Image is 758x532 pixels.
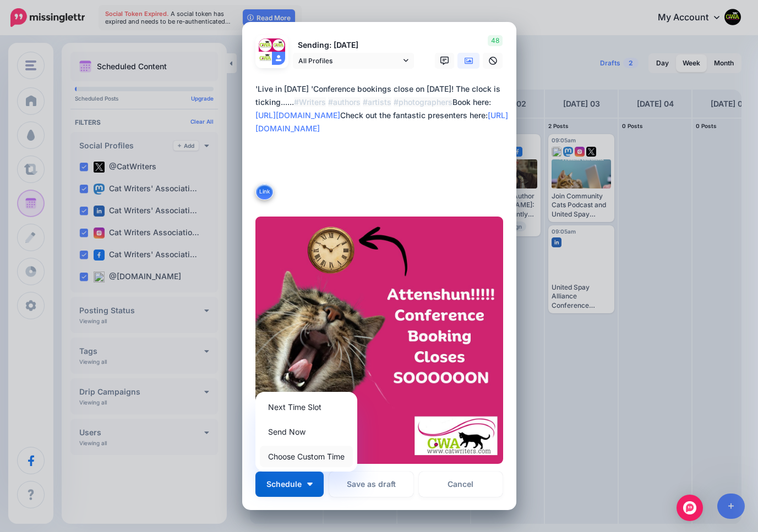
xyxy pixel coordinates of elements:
div: 'Live in [DATE] 'Conference bookings close on [DATE]! The clock is ticking...... Book here: Check... [255,82,509,135]
img: 7MUKF5Y577DQKM2XRA5M9TTGITJ61TPS.jpg [255,217,503,464]
div: Schedule [255,392,357,472]
a: Next Time Slot [260,396,353,418]
button: Link [255,184,274,200]
a: All Profiles [293,53,414,69]
a: Cancel [419,472,503,497]
img: 1qlX9Brh-74720.jpg [259,38,272,52]
span: Schedule [266,480,302,488]
a: Choose Custom Time [260,446,353,467]
p: Sending: [DATE] [293,39,414,52]
span: 48 [488,35,503,46]
img: arrow-down-white.png [307,483,313,486]
img: 326279769_1240690483185035_8704348640003314294_n-bsa141107.png [259,52,272,65]
a: Send Now [260,421,353,442]
img: 45698106_333706100514846_7785613158785220608_n-bsa140427.jpg [272,38,285,52]
span: All Profiles [298,55,401,66]
button: Save as draft [329,472,413,497]
button: Schedule [255,472,324,497]
img: user_default_image.png [272,52,285,65]
div: Open Intercom Messenger [677,495,703,521]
